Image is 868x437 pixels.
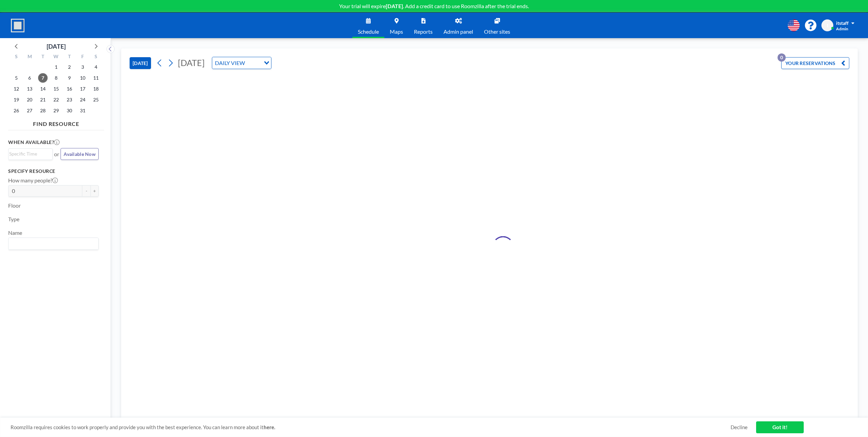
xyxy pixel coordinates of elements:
[65,62,74,72] span: Thursday, October 2, 2025
[9,149,52,159] div: Search for option
[25,84,34,94] span: Monday, October 13, 2025
[8,168,99,174] h3: Specify resource
[65,106,74,115] span: Thursday, October 30, 2025
[352,13,384,38] a: Schedule
[91,62,101,72] span: Saturday, October 4, 2025
[25,106,34,115] span: Monday, October 27, 2025
[51,95,61,104] span: Wednesday, October 22, 2025
[12,95,21,104] span: Sunday, October 19, 2025
[827,22,828,29] span: I
[836,26,848,31] span: Admin
[78,106,87,115] span: Friday, October 31, 2025
[25,73,34,83] span: Monday, October 6, 2025
[212,57,271,69] div: Search for option
[836,20,849,26] span: itstaff
[8,202,21,209] label: Floor
[756,421,804,433] a: Got it!
[9,239,95,248] input: Search for option
[384,13,408,38] a: Maps
[51,84,61,94] span: Wednesday, October 15, 2025
[178,58,205,68] span: [DATE]
[438,13,479,38] a: Admin panel
[264,424,275,430] a: here.
[390,29,403,34] span: Maps
[38,84,48,94] span: Tuesday, October 14, 2025
[9,238,98,249] div: Search for option
[91,95,101,104] span: Saturday, October 25, 2025
[731,424,748,431] a: Decline
[82,185,90,197] button: -
[78,95,87,104] span: Friday, October 24, 2025
[358,29,379,34] span: Schedule
[51,73,61,83] span: Wednesday, October 8, 2025
[63,53,76,62] div: T
[8,229,22,236] label: Name
[78,62,87,72] span: Friday, October 3, 2025
[414,29,433,34] span: Reports
[130,57,151,69] button: [DATE]
[91,73,101,83] span: Saturday, October 11, 2025
[89,53,102,62] div: S
[484,29,510,34] span: Other sites
[23,53,36,62] div: M
[64,151,96,157] span: Available Now
[91,84,101,94] span: Saturday, October 18, 2025
[11,19,24,32] img: organization-logo
[78,84,87,94] span: Friday, October 17, 2025
[247,59,260,67] input: Search for option
[65,95,74,104] span: Thursday, October 23, 2025
[11,424,731,431] span: Roomzilla requires cookies to work properly and provide you with the best experience. You can lea...
[65,84,74,94] span: Thursday, October 16, 2025
[51,62,61,72] span: Wednesday, October 1, 2025
[781,57,849,69] button: YOUR RESERVATIONS0
[8,118,104,127] h4: FIND RESOURCE
[778,53,786,62] p: 0
[38,95,48,104] span: Tuesday, October 21, 2025
[386,3,403,9] b: [DATE]
[214,59,246,67] span: DAILY VIEW
[50,53,63,62] div: W
[38,73,48,83] span: Tuesday, October 7, 2025
[76,53,89,62] div: F
[8,216,19,223] label: Type
[8,177,58,184] label: How many people?
[25,95,34,104] span: Monday, October 20, 2025
[47,42,66,51] div: [DATE]
[51,106,61,115] span: Wednesday, October 29, 2025
[408,13,438,38] a: Reports
[9,150,49,158] input: Search for option
[61,148,99,160] button: Available Now
[10,53,23,62] div: S
[78,73,87,83] span: Friday, October 10, 2025
[479,13,516,38] a: Other sites
[36,53,50,62] div: T
[12,84,21,94] span: Sunday, October 12, 2025
[12,106,21,115] span: Sunday, October 26, 2025
[90,185,99,197] button: +
[54,151,59,158] span: or
[444,29,473,34] span: Admin panel
[38,106,48,115] span: Tuesday, October 28, 2025
[12,73,21,83] span: Sunday, October 5, 2025
[65,73,74,83] span: Thursday, October 9, 2025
